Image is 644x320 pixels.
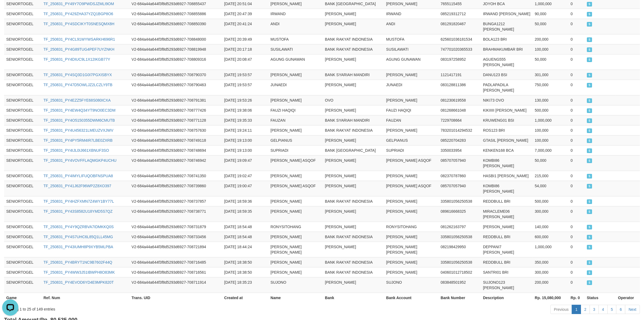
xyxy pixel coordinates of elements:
td: FAUZI HAQIQI [384,105,438,115]
td: 0 [569,181,585,196]
td: [PERSON_NAME] [268,95,323,105]
td: SENIORTOGEL [4,105,41,115]
td: ROS123 BRI [481,125,533,135]
td: 100,000 [533,44,569,54]
td: [PERSON_NAME] [323,19,384,34]
td: 1,000,000 [533,115,569,125]
td: 750,000 [533,80,569,95]
td: SENIORTOGEL [4,54,41,70]
span: SUCCESS [587,199,592,204]
td: 625601036181534 [438,34,481,44]
span: SUCCESS [587,184,592,189]
td: BANK RAKYAT INDONESIA [323,232,384,242]
a: TF_250831_PY4HZFXMN7Z4WY1BY77L [44,199,114,203]
a: TF_250831_PY4VOVFFLAQMGKP4UCHU [44,158,117,163]
a: TF_250831_PY4BRYT1NC9B7602F44Q [44,260,112,264]
td: V2-684a44a644f3f8d5293d6927-708790463 [129,80,222,95]
td: BANK RAKYAT INDONESIA [323,44,384,54]
td: 100,000 [533,135,569,145]
td: 082370787860 [438,171,481,181]
td: IRWAND [384,9,438,19]
td: 0 [569,267,585,277]
td: [DATE] 20:41:24 [222,19,268,34]
td: 085707057940 [438,181,481,196]
td: 215,000 [533,171,569,181]
td: 783201014294532 [438,125,481,135]
td: [PERSON_NAME] [268,206,323,222]
span: SUCCESS [587,235,592,240]
td: BANK SYARIAH MANDIRI [323,70,384,80]
td: DANU123 BSI [481,70,533,80]
td: SENIORTOGEL [4,135,41,145]
td: [DATE] 19:24:11 [222,125,268,135]
td: V2-684a44a644f3f8d5293d6927-708757630 [129,125,222,135]
td: V2-684a44a644f3f8d5293d6927-708733456 [129,232,222,242]
td: 082198429950 [438,242,481,257]
td: GTASIL [PERSON_NAME] [481,135,533,145]
td: MIRACLEME06 [PERSON_NAME] [481,206,533,222]
td: 0 [569,232,585,242]
td: [DATE] 18:59:36 [222,196,268,206]
a: 3 [590,305,599,314]
a: TF_250831_PY429ZHA37YZQ1BGP8O6 [44,12,113,16]
a: 5 [607,305,617,314]
td: SENIORTOGEL [4,171,41,181]
span: SUCCESS [587,118,592,123]
td: AGUENG555 [PERSON_NAME] [481,54,533,70]
td: 335801056250538 [438,232,481,242]
td: [PERSON_NAME] [268,70,323,80]
td: 300,000 [533,267,569,277]
a: 2 [581,305,590,314]
td: [PERSON_NAME] [384,125,438,135]
td: SENIORTOGEL [4,206,41,222]
td: [PERSON_NAME] [268,267,323,277]
a: TF_250831_PY4O5150355DWM6CMUTB [44,118,115,122]
td: V2-684a44a644f3f8d5293d6927-708749118 [129,135,222,145]
td: [DATE] 19:35:33 [222,115,268,125]
td: [DATE] 19:00:47 [222,181,268,196]
td: [PERSON_NAME] [384,206,438,222]
td: [DATE] 19:53:57 [222,70,268,80]
td: V2-684a44a644f3f8d5293d6927-708791381 [129,95,222,105]
td: [DATE] 18:54:48 [222,232,268,242]
a: TF_250831_PY4G89TUG4PEF7UYZNKH [44,47,114,51]
td: BUNGA1212 [PERSON_NAME] [481,19,533,34]
td: 1121417191 [438,70,481,80]
td: IRWAND [PERSON_NAME] [481,9,533,19]
td: 200,000 [533,34,569,44]
td: 0 [569,222,585,232]
td: [PERSON_NAME] ASQOF [268,155,323,171]
td: REDDBULL BRI [481,196,533,206]
a: TF_250831_PY4S7UHC6L85Q1LL45MG [44,235,113,239]
span: SUCCESS [587,57,592,62]
td: V2-684a44a644f3f8d5293d6927-708855886 [129,9,222,19]
td: [PERSON_NAME] ASQOF [384,155,438,171]
td: 90,000 [533,9,569,19]
td: V2-684a44a644f3f8d5293d6927-708819948 [129,44,222,54]
td: BOLA123 BRI [481,34,533,44]
td: 0 [569,80,585,95]
td: 500,000 [533,105,569,115]
td: 0 [569,115,585,125]
td: [PERSON_NAME] [268,125,323,135]
td: PADLAPADILA [PERSON_NAME] [481,80,533,95]
td: 0 [569,95,585,105]
td: [PERSON_NAME] [384,232,438,242]
td: 0 [569,105,585,115]
td: SENIORTOGEL [4,95,41,105]
td: [DATE] 19:09:47 [222,155,268,171]
td: [PERSON_NAME] [384,171,438,181]
td: 0 [569,242,585,257]
td: SENIORTOGEL [4,267,41,277]
td: [DATE] 18:38:50 [222,257,268,267]
a: TF_250831_PY4IMYLIFUQOBFNSPUA8 [44,174,113,178]
span: SUCCESS [587,174,592,179]
td: AGUNG GUNAWAN [268,54,323,70]
span: SUCCESS [587,245,592,250]
td: 0 [569,145,585,155]
a: 6 [616,305,625,314]
td: KRUWENG01 BSI [481,115,533,125]
td: 54,000 [533,181,569,196]
td: [DATE] 18:44:24 [222,242,268,257]
td: 300,000 [533,206,569,222]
